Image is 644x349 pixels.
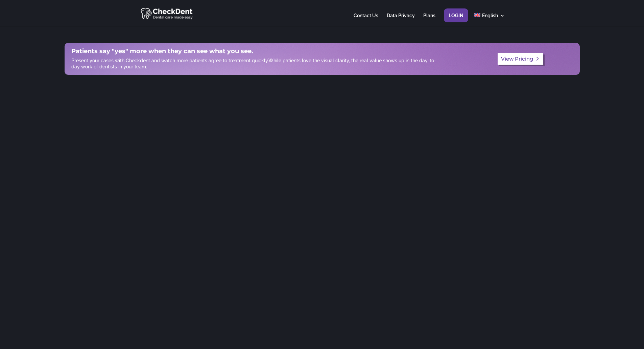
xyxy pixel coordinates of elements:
[449,13,463,26] a: Login
[498,53,544,65] a: View Pricing
[71,48,441,58] h1: Patients say "yes" more when they can see what you see.
[71,58,441,70] p: Present your cases with Checkdent and watch more patients agree to treatment quickly.
[387,13,415,26] a: Data Privacy
[141,7,194,20] img: CheckDent AI
[474,13,504,26] a: English
[354,13,378,26] a: Contact Us
[482,13,498,18] span: English
[423,13,435,26] a: Plans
